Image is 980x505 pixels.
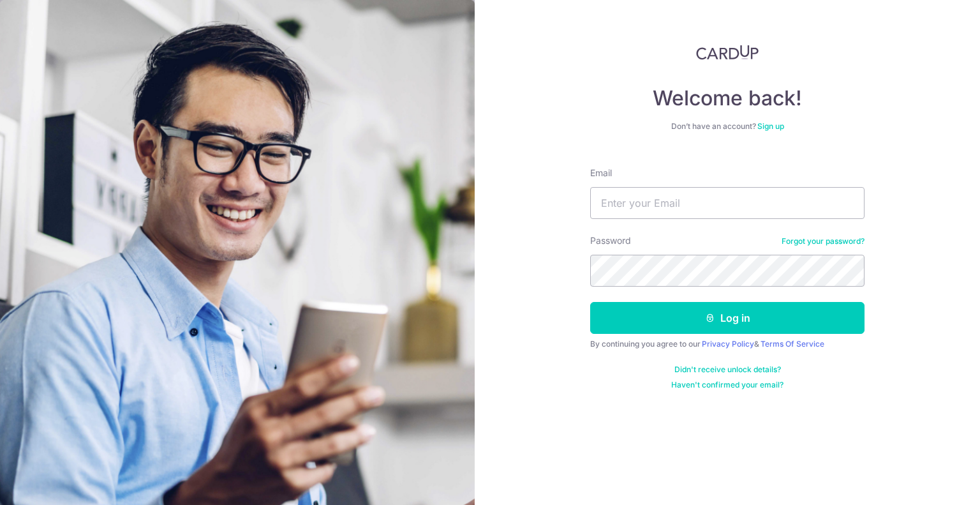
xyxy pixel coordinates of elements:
[590,187,865,219] input: Enter your Email
[671,380,783,390] a: Haven't confirmed your email?
[590,167,612,179] label: Email
[702,339,754,349] a: Privacy Policy
[757,121,784,131] a: Sign up
[782,236,865,246] a: Forgot your password?
[590,234,631,247] label: Password
[590,302,865,334] button: Log in
[696,45,759,60] img: CardUp Logo
[590,86,865,111] h4: Welcome back!
[590,121,865,132] div: Don’t have an account?
[674,365,781,375] a: Didn't receive unlock details?
[761,339,824,349] a: Terms Of Service
[590,339,865,349] div: By continuing you agree to our &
